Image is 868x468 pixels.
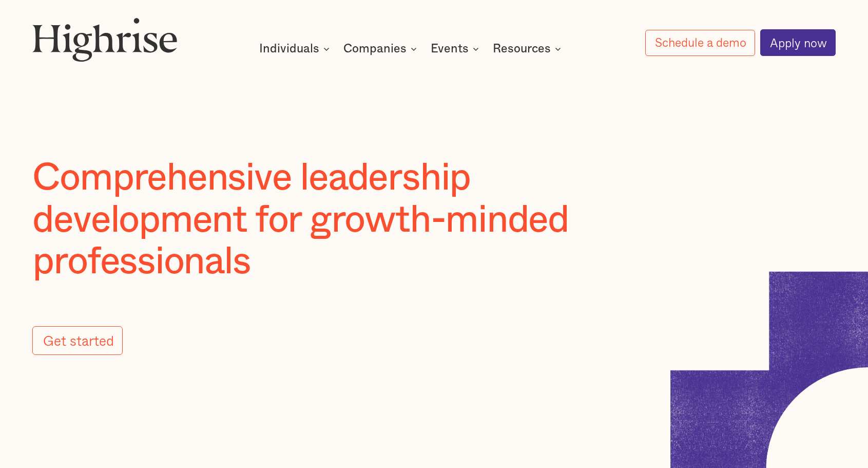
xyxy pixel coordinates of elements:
div: Individuals [259,43,333,55]
a: Schedule a demo [645,30,755,56]
div: Companies [343,43,420,55]
div: Companies [343,43,407,55]
div: Resources [493,43,551,55]
img: Highrise logo [32,17,178,61]
div: Resources [493,43,564,55]
a: Apply now [760,29,835,56]
a: Get started [32,326,123,354]
div: Events [431,43,482,55]
div: Events [431,43,469,55]
h1: Comprehensive leadership development for growth-minded professionals [32,157,618,283]
div: Individuals [259,43,319,55]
